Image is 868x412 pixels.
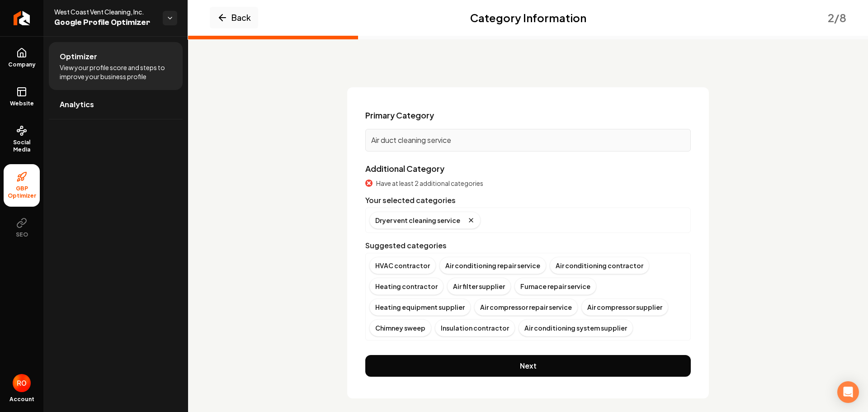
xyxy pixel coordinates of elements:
[365,240,691,251] div: Suggested categories
[60,63,172,81] span: View your profile score and steps to improve your business profile
[54,16,156,29] span: Google Profile Optimizer
[371,135,685,146] p: Air duct cleaning service
[9,396,34,403] span: Account
[49,90,183,119] a: Analytics
[4,185,40,199] span: GBP Optimizer
[54,7,156,16] span: West Coast Vent Cleaning, Inc.
[439,257,546,274] div: Air conditioning repair service
[467,217,475,224] button: Remove badge
[210,7,258,28] button: Back
[4,210,40,246] button: SEO
[369,278,443,295] div: Heating contractor
[365,163,444,174] label: Additional Category
[365,109,434,122] span: Primary Category
[60,51,97,62] span: Optimizer
[447,278,511,295] div: Air filter supplier
[376,179,483,188] span: Have at least 2 additional categories
[4,79,40,114] a: Website
[5,61,39,68] span: Company
[4,139,40,153] span: Social Media
[4,118,40,161] a: Social Media
[470,10,586,25] h2: Category Information
[4,40,40,76] a: Company
[435,319,515,336] div: Insulation contractor
[519,319,633,336] div: Air conditioning system supplier
[365,355,691,377] button: Next
[6,100,38,107] span: Website
[581,298,668,316] div: Air compressor supplier
[514,278,596,295] div: Furnace repair service
[828,10,846,25] div: 2 / 8
[837,381,859,403] div: Open Intercom Messenger
[369,257,436,274] div: HVAC contractor
[14,11,30,25] img: Rebolt Logo
[550,257,649,274] div: Air conditioning contractor
[369,298,471,316] div: Heating equipment supplier
[365,195,691,206] div: Your selected categories
[369,319,431,336] div: Chimney sweep
[13,374,31,392] button: Open user button
[12,231,32,238] span: SEO
[13,374,31,392] img: Roberto Osorio
[60,99,94,110] span: Analytics
[369,212,481,229] div: Dryer vent cleaning service
[474,298,578,316] div: Air compressor repair service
